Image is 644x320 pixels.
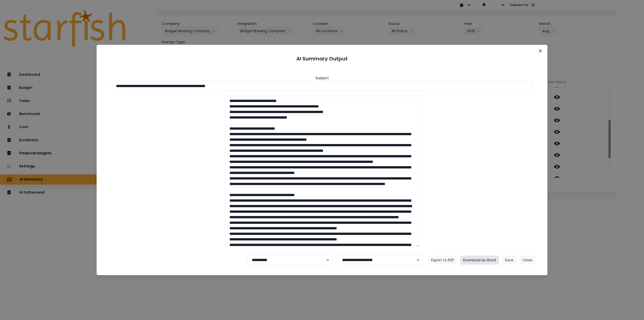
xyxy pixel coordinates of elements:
button: Export to PDF [428,256,457,265]
button: Close [519,256,535,265]
button: Save [502,256,516,265]
button: Download as Word [460,256,499,265]
button: Close [536,47,544,55]
header: Subject [315,76,329,81]
header: AI Summary Output [103,51,541,66]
